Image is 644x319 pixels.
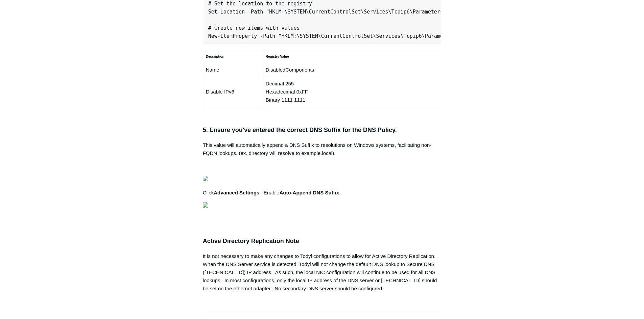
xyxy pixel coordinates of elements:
h3: 5. Ensure you've entered the correct DNS Suffix for the DNS Policy. [203,125,442,135]
h3: Active Directory Replication Note [203,236,442,246]
td: Decimal 255 Hexadecimal 0xFF Binary 1111 1111 [263,77,441,107]
td: Disable IPv6 [203,77,263,107]
p: Click . Enable . [203,189,442,197]
td: Name [203,63,263,77]
strong: Registry Value [266,55,289,58]
img: 27414207119379 [203,176,208,181]
strong: Description [206,55,224,58]
div: It is not necessary to make any changes to Todyl configurations to allow for Active Directory Rep... [203,252,442,293]
strong: Advanced Settings [214,190,259,195]
td: DisabledComponents [263,63,441,77]
p: This value will automatically append a DNS Suffix to resolutions on Windows systems, facilitating... [203,141,442,157]
img: 27414169404179 [203,202,208,208]
strong: Auto-Append DNS Suffix [279,190,339,195]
